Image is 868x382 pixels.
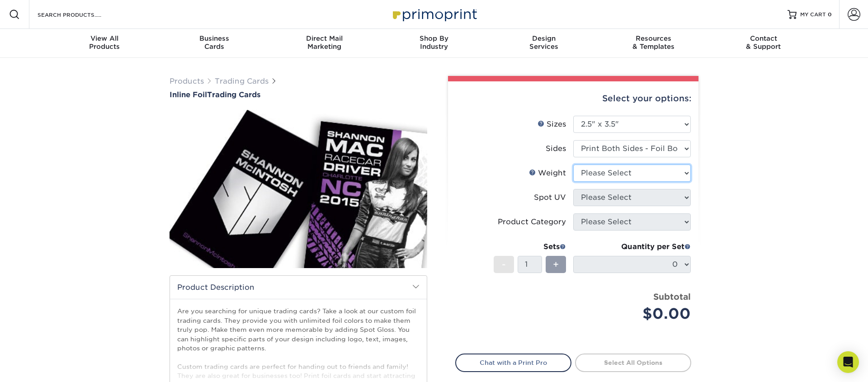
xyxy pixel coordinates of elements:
[455,81,691,116] div: Select your options:
[269,34,379,51] div: Marketing
[837,351,859,373] div: Open Intercom Messenger
[599,34,708,51] div: & Templates
[534,192,566,203] div: Spot UV
[379,34,489,42] span: Shop By
[489,29,599,58] a: DesignServices
[269,34,379,42] span: Direct Mail
[50,29,160,58] a: View AllProducts
[502,258,506,271] span: -
[215,77,269,85] a: Trading Cards
[708,29,818,58] a: Contact& Support
[160,34,269,42] span: Business
[800,11,826,19] span: MY CART
[599,34,708,42] span: Resources
[170,90,427,99] a: Inline FoilTrading Cards
[170,77,204,85] a: Products
[50,34,160,42] span: View All
[160,34,269,51] div: Cards
[529,168,566,179] div: Weight
[455,354,571,372] a: Chat with a Print Pro
[379,29,489,58] a: Shop ByIndustry
[170,90,207,99] span: Inline Foil
[708,34,818,51] div: & Support
[573,241,691,252] div: Quantity per Set
[553,258,559,271] span: +
[170,90,427,99] h1: Trading Cards
[575,354,691,372] a: Select All Options
[599,29,708,58] a: Resources& Templates
[828,11,832,18] span: 0
[489,34,599,51] div: Services
[653,292,691,302] strong: Subtotal
[379,34,489,51] div: Industry
[489,34,599,42] span: Design
[498,217,566,227] div: Product Category
[580,303,691,325] div: $0.00
[494,241,566,252] div: Sets
[37,9,125,20] input: SEARCH PRODUCTS.....
[708,34,818,42] span: Contact
[538,119,566,130] div: Sizes
[50,34,160,51] div: Products
[389,5,479,24] img: Primoprint
[170,276,427,299] h2: Product Description
[160,29,269,58] a: BusinessCards
[546,143,566,154] div: Sides
[170,100,427,278] img: Inline Foil 01
[269,29,379,58] a: Direct MailMarketing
